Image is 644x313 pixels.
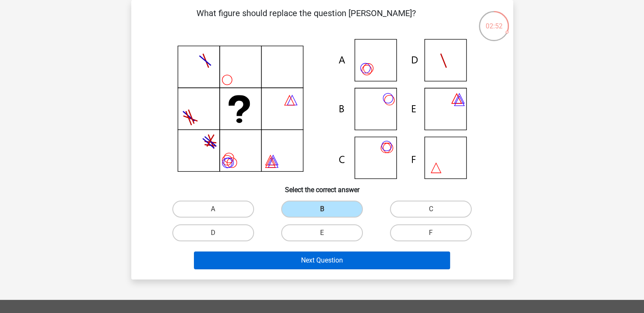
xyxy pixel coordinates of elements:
[172,224,254,241] label: D
[390,224,472,241] label: F
[145,179,500,194] h6: Select the correct answer
[194,252,450,269] button: Next Question
[390,201,472,218] label: C
[281,224,363,241] label: E
[478,10,510,31] div: 02:52
[145,7,468,32] p: What figure should replace the question [PERSON_NAME]?
[172,201,254,218] label: A
[281,201,363,218] label: B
